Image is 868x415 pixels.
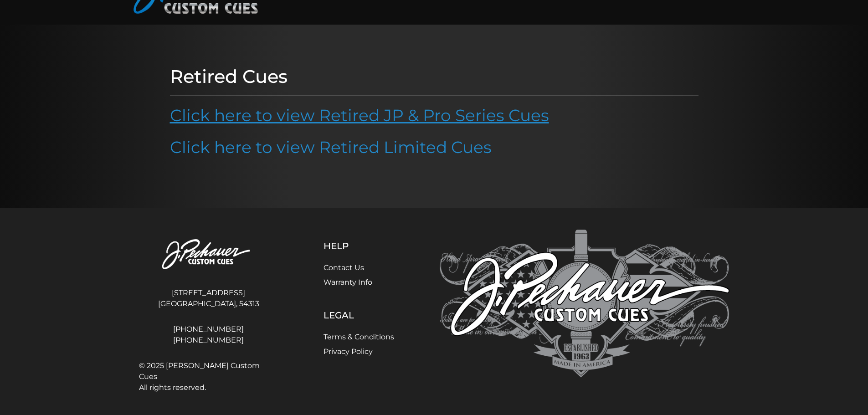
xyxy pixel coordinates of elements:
address: [STREET_ADDRESS] [GEOGRAPHIC_DATA], 54313 [139,284,278,313]
span: © 2025 [PERSON_NAME] Custom Cues All rights reserved. [139,360,278,393]
a: Privacy Policy [324,347,373,356]
a: Click here to view Retired JP & Pro Series Cues [170,105,549,125]
h5: Help [324,241,394,251]
img: Pechauer Custom Cues [139,230,278,280]
h5: Legal [324,310,394,321]
h1: Retired Cues [170,66,699,87]
a: [PHONE_NUMBER] [139,324,278,335]
a: [PHONE_NUMBER] [139,335,278,346]
a: Contact Us [324,263,364,272]
a: Terms & Conditions [324,333,394,341]
img: Pechauer Custom Cues [440,230,729,378]
a: Warranty Info [324,278,372,287]
a: Click here to view Retired Limited Cues [170,137,492,157]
